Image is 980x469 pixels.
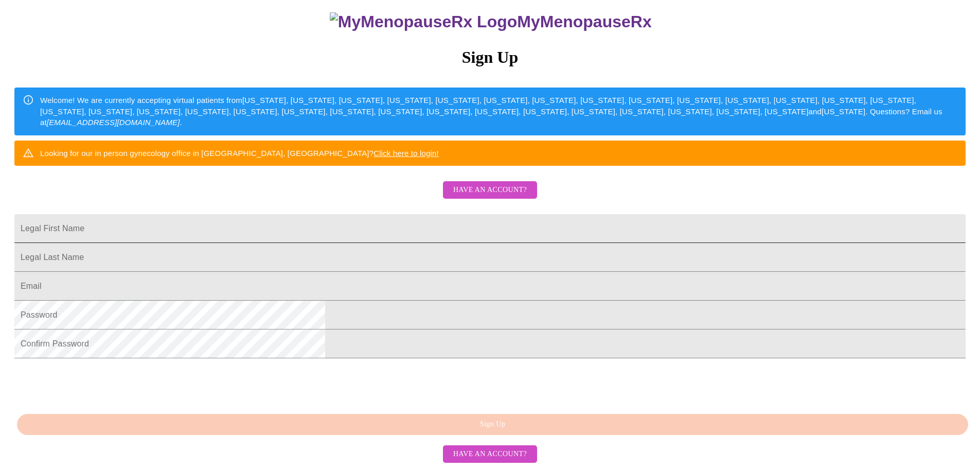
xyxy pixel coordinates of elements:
[453,184,527,197] span: Have an account?
[440,449,540,458] a: Have an account?
[443,181,537,199] button: Have an account?
[14,48,966,67] h3: Sign Up
[330,12,517,31] img: MyMenopauseRx Logo
[443,445,537,463] button: Have an account?
[453,448,527,461] span: Have an account?
[16,12,966,31] h3: MyMenopauseRx
[14,363,171,404] iframe: reCAPTCHA
[40,144,439,163] div: Looking for our in person gynecology office in [GEOGRAPHIC_DATA], [GEOGRAPHIC_DATA]?
[47,118,180,127] em: [EMAIL_ADDRESS][DOMAIN_NAME]
[40,91,957,132] div: Welcome! We are currently accepting virtual patients from [US_STATE], [US_STATE], [US_STATE], [US...
[440,193,540,201] a: Have an account?
[373,149,439,158] a: Click here to login!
